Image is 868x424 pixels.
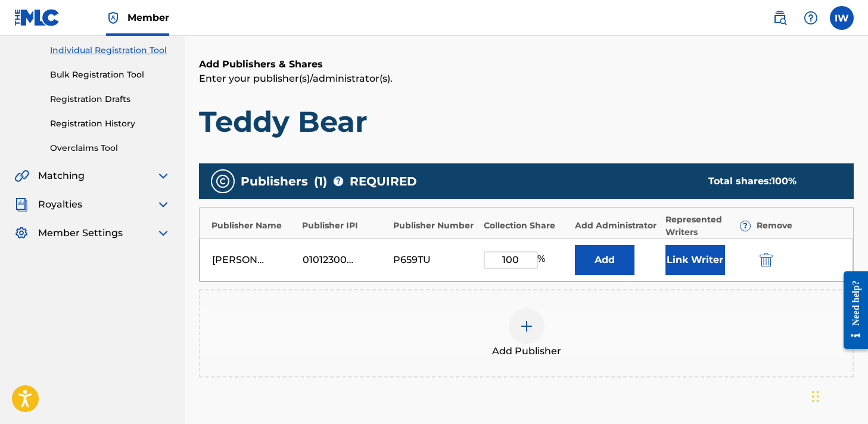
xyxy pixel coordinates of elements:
[14,197,29,212] img: Royalties
[708,174,830,188] div: Total shares:
[50,69,170,81] a: Bulk Registration Tool
[519,319,534,333] img: add
[241,172,308,190] span: Publishers
[38,226,123,240] span: Member Settings
[830,6,854,30] div: User Menu
[50,117,170,130] a: Registration History
[334,177,343,186] span: ?
[14,226,29,240] img: Member Settings
[484,219,568,232] div: Collection Share
[537,252,548,268] span: %
[575,245,634,275] button: Add
[50,142,170,154] a: Overclaims Tool
[804,11,818,25] img: help
[773,11,787,25] img: search
[156,169,170,183] img: expand
[812,379,819,414] div: Drag
[665,213,750,239] div: Represented Writers
[216,174,230,188] img: publishers
[14,169,29,183] img: Matching
[38,169,85,183] span: Matching
[575,219,659,232] div: Add Administrator
[741,221,750,231] span: ?
[314,172,327,190] span: ( 1 )
[760,253,773,267] img: 12a2ab48e56ec057fbd8.svg
[393,219,478,232] div: Publisher Number
[808,367,868,424] iframe: Chat Widget
[50,93,170,106] a: Registration Drafts
[38,197,82,212] span: Royalties
[302,219,387,232] div: Publisher IPI
[835,262,868,358] iframe: Resource Center
[156,197,170,212] img: expand
[757,219,841,232] div: Remove
[14,9,60,26] img: MLC Logo
[106,11,120,25] img: Top Rightsholder
[771,175,797,187] span: 100 %
[199,72,854,86] p: Enter your publisher(s)/administrator(s).
[799,6,823,30] div: Help
[50,44,170,57] a: Individual Registration Tool
[492,344,561,358] span: Add Publisher
[199,104,854,140] h1: Teddy Bear
[156,226,170,240] img: expand
[665,245,725,275] button: Link Writer
[199,57,854,72] h6: Add Publishers & Shares
[768,6,792,30] a: Public Search
[211,219,296,232] div: Publisher Name
[127,11,169,24] span: Member
[350,172,417,190] span: REQUIRED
